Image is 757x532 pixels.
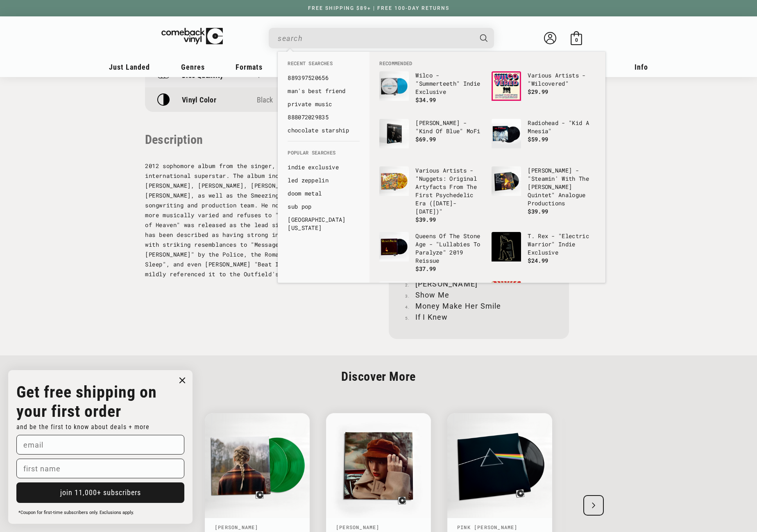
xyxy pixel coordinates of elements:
a: Various Artists - "Nuggets: Original Artyfacts From The First Psychedelic Era (1965-1968)" Variou... [379,166,483,224]
a: Radiohead - "Kid A Mnesia" Radiohead - "Kid A Mnesia" $59.99 [492,119,596,158]
li: [PERSON_NAME] [405,278,553,289]
button: Search [473,28,495,48]
div: Next slide [583,495,604,516]
div: Recommended [369,52,605,283]
li: Popular Searches [283,149,364,161]
p: Radiohead - "Kid A Mnesia" [528,119,596,135]
li: Recommended [375,60,600,67]
img: Incubus - "Light Grenades" Regular [492,281,521,311]
a: [PERSON_NAME] [215,524,258,530]
a: [PERSON_NAME] [336,524,380,530]
a: Various Artists - "Wilcovered" Various Artists - "Wilcovered" $29.99 [492,71,596,111]
p: Various Artists - "Nuggets: Original Artyfacts From The First Psychedelic Era ([DATE]-[DATE])" [415,166,483,216]
span: Formats [236,63,263,71]
a: 888072029835 [288,113,360,121]
a: indie exclusive [288,163,360,171]
a: FREE SHIPPING $89+ | FREE 100-DAY RETURNS [300,5,458,11]
span: $34.99 [415,96,436,104]
input: email [16,435,184,455]
li: recent_searches: 889397520656 [283,71,364,84]
p: Vinyl Color [182,95,216,104]
img: Radiohead - "Kid A Mnesia" [492,119,521,148]
li: default_suggestions: doom metal [283,187,364,200]
li: default_products: Miles Davis - "Steamin' With The Miles Davis Quintet" Analogue Productions [487,162,600,220]
input: When autocomplete results are available use up and down arrows to review and enter to select [278,30,472,47]
img: Miles Davis - "Steamin' With The Miles Davis Quintet" Analogue Productions [492,166,521,196]
a: private music [288,100,360,108]
a: [GEOGRAPHIC_DATA][US_STATE] [288,216,360,232]
a: sub pop [288,202,360,211]
li: default_products: Various Artists - "Nuggets: Original Artyfacts From The First Psychedelic Era (... [375,162,487,228]
img: Wilco - "Summerteeth" Indie Exclusive [379,71,409,101]
li: Show Me [405,289,553,300]
li: recent_searches: private music [283,98,364,111]
div: Search [269,28,494,48]
a: Incubus - "Light Grenades" Regular Incubus - "Light Grenades" Regular [492,281,596,321]
li: default_suggestions: sub pop [283,200,364,213]
p: Description [145,132,368,147]
span: $37.99 [415,265,436,273]
li: default_products: Incubus - "Light Grenades" Regular [487,277,600,325]
a: Miles Davis - "Kind Of Blue" MoFi [PERSON_NAME] - "Kind Of Blue" MoFi $69.99 [379,119,483,158]
a: Wilco - "Summerteeth" Indie Exclusive Wilco - "Summerteeth" Indie Exclusive $34.99 [379,71,483,111]
span: Black [257,95,273,104]
p: 2012 sophomore album from the singer, songwriter and international superstar. The album includes ... [145,161,368,279]
span: $59.99 [528,135,548,143]
a: Queens Of The Stone Age - "Lullabies To Paralyze" 2019 Reissue Queens Of The Stone Age - "Lullabi... [379,232,483,273]
li: If I Knew [405,311,553,323]
span: Genres [181,63,205,71]
p: Incubus - "Light Grenades" Regular [528,281,596,298]
span: $39.99 [415,216,436,223]
li: Money Make Her Smile [405,300,553,311]
strong: Get free shipping on your first order [16,382,157,421]
li: Recent Searches [283,60,364,71]
span: *Coupon for first-time subscribers only. Exclusions apply. [18,510,134,515]
div: Recent Searches [278,52,369,141]
span: Just Landed [109,63,150,71]
a: Miles Davis - "Steamin' With The Miles Davis Quintet" Analogue Productions [PERSON_NAME] - "Steam... [492,166,596,216]
span: $29.99 [528,88,548,95]
span: 0 [575,37,578,43]
img: T. Rex - "Electric Warrior" Indie Exclusive [492,232,521,261]
button: Close dialog [176,374,188,386]
a: 889397520656 [288,74,360,82]
div: Popular Searches [278,141,369,239]
p: T. Rex - "Electric Warrior" Indie Exclusive [528,232,596,257]
li: recent_searches: chocolate starship [283,124,364,137]
p: The Beatles - "1" [415,281,483,289]
p: [PERSON_NAME] - "Kind Of Blue" MoFi [415,119,483,135]
img: Various Artists - "Nuggets: Original Artyfacts From The First Psychedelic Era (1965-1968)" [379,166,409,196]
img: Miles Davis - "Kind Of Blue" MoFi [379,119,409,148]
p: Various Artists - "Wilcovered" [528,71,596,88]
span: Info [635,63,648,71]
a: T. Rex - "Electric Warrior" Indie Exclusive T. Rex - "Electric Warrior" Indie Exclusive $24.99 [492,232,596,271]
p: Queens Of The Stone Age - "Lullabies To Paralyze" 2019 Reissue [415,232,483,265]
li: default_suggestions: hotel california [283,213,364,234]
li: recent_searches: 888072029835 [283,111,364,124]
img: Queens Of The Stone Age - "Lullabies To Paralyze" 2019 Reissue [379,232,409,261]
span: $24.99 [528,257,548,264]
li: default_products: Radiohead - "Kid A Mnesia" [487,115,600,162]
a: Pink [PERSON_NAME] [457,524,518,530]
a: The Beatles - "1" The Beatles - "1" [379,281,483,321]
a: doom metal [288,189,360,198]
li: default_products: The Beatles - "1" [375,277,487,325]
img: Various Artists - "Wilcovered" [492,71,521,101]
li: default_products: Miles Davis - "Kind Of Blue" MoFi [375,115,487,162]
li: recent_searches: man's best friend [283,84,364,98]
span: $69.99 [415,135,436,143]
p: [PERSON_NAME] - "Steamin' With The [PERSON_NAME] Quintet" Analogue Productions [528,166,596,207]
input: first name [16,459,184,478]
li: default_products: Various Artists - "Wilcovered" [487,67,600,115]
li: default_products: T. Rex - "Electric Warrior" Indie Exclusive [487,228,600,275]
li: default_suggestions: indie exclusive [283,161,364,174]
img: The Beatles - "1" [379,281,409,311]
span: $39.99 [528,207,548,215]
a: man's best friend [288,87,360,95]
li: default_products: Wilco - "Summerteeth" Indie Exclusive [375,67,487,115]
span: and be the first to know about deals + more [16,423,150,431]
button: join 11,000+ subscribers [16,482,184,503]
li: default_suggestions: led zeppelin [283,174,364,187]
li: default_products: Queens Of The Stone Age - "Lullabies To Paralyze" 2019 Reissue [375,228,487,277]
a: led zeppelin [288,176,360,184]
